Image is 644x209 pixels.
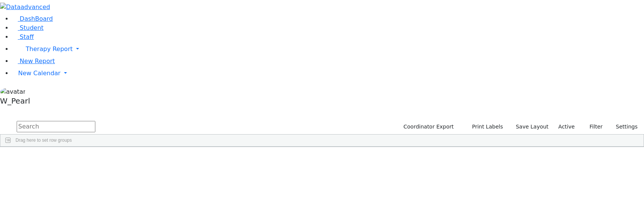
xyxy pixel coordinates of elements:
[20,15,53,22] span: DashBoard
[12,15,53,22] a: DashBoard
[12,33,34,40] a: Staff
[555,121,578,133] label: Active
[16,138,72,143] span: Drag here to set row groups
[20,33,34,40] span: Staff
[12,42,644,57] a: Therapy Report
[20,24,44,31] span: Student
[20,57,55,65] span: New Report
[512,121,552,133] button: Save Layout
[606,121,641,133] button: Settings
[463,121,506,133] button: Print Labels
[580,121,606,133] button: Filter
[17,121,95,132] input: Search
[12,24,44,31] a: Student
[12,66,644,81] a: New Calendar
[12,57,55,65] a: New Report
[398,121,457,133] button: Coordinator Export
[26,45,73,53] span: Therapy Report
[18,70,61,77] span: New Calendar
